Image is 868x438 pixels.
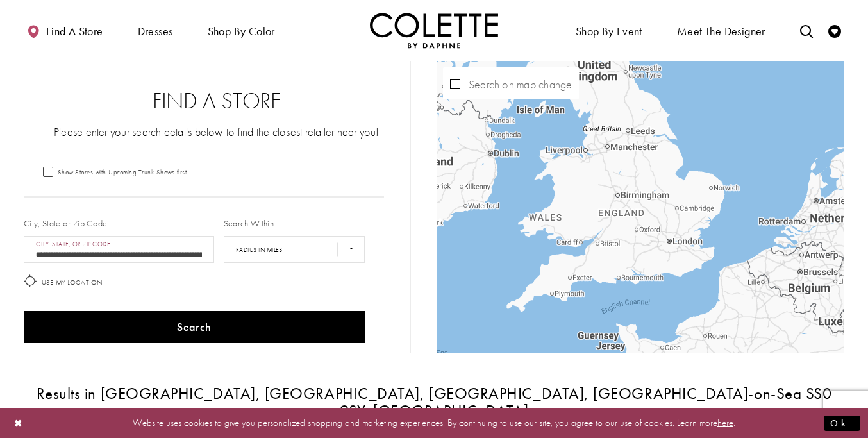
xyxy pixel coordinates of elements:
a: Find a store [24,13,106,48]
select: Radius In Miles [224,236,365,263]
a: Toggle search [797,13,816,48]
p: Please enter your search details below to find the closest retailer near you! [49,124,384,140]
h2: Find a Store [49,88,384,114]
h3: Results in [GEOGRAPHIC_DATA], [GEOGRAPHIC_DATA], [GEOGRAPHIC_DATA], [GEOGRAPHIC_DATA]-on-Sea SS0 ... [24,385,844,419]
a: Meet the designer [674,13,769,48]
input: City, State, or ZIP Code [24,236,214,263]
span: Shop By Event [572,13,646,48]
span: Meet the designer [677,25,765,38]
span: Shop By Event [576,25,642,38]
a: Check Wishlist [825,13,844,48]
span: Shop by color [204,13,278,48]
img: Colette by Daphne [370,13,498,48]
a: Visit Home Page [370,13,498,48]
label: Search Within [224,217,274,230]
label: City, State or Zip Code [24,217,108,230]
span: Dresses [138,25,173,38]
p: Website uses cookies to give you personalized shopping and marketing experiences. By continuing t... [92,414,776,432]
button: Close Dialog [8,412,29,434]
span: Find a store [46,25,103,38]
button: Search [24,311,365,343]
span: Dresses [135,13,176,48]
span: Shop by color [208,25,275,38]
a: here [717,416,733,429]
div: Map with store locations [437,61,844,353]
button: Submit Dialog [824,415,860,431]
